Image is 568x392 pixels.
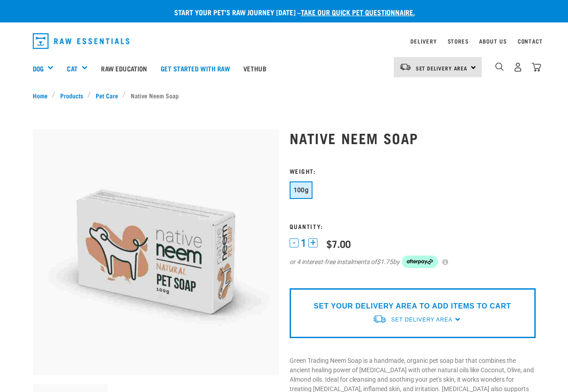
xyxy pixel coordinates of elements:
a: Cat [67,63,77,74]
div: or 4 interest-free instalments of by [290,255,536,268]
h3: Quantity: [290,223,536,229]
button: 100g [290,181,313,199]
button: + [308,238,317,247]
span: Set Delivery Area [391,317,452,323]
img: user.png [513,62,523,72]
a: Vethub [237,50,273,86]
img: home-icon@2x.png [532,62,541,72]
a: Pet Care [91,91,123,100]
a: Products [55,91,88,100]
a: About Us [479,40,506,43]
span: Set Delivery Area [416,66,468,70]
img: van-moving.png [399,63,411,71]
nav: dropdown navigation [26,30,543,53]
img: Afterpay [402,255,438,268]
nav: breadcrumbs [33,91,536,100]
a: Raw Education [94,50,154,86]
a: Dog [33,63,44,74]
span: $1.75 [377,257,393,267]
span: 1 [301,238,306,248]
div: $7.00 [326,238,351,249]
img: van-moving.png [372,314,387,324]
a: Contact [518,40,543,43]
button: - [290,238,299,247]
img: home-icon-1@2x.png [495,62,504,71]
span: 100g [294,186,309,194]
a: Get started with Raw [154,50,237,86]
img: Raw Essentials Logo [33,33,130,49]
a: take our quick pet questionnaire. [301,10,415,14]
p: SET YOUR DELIVERY AREA TO ADD ITEMS TO CART [314,301,511,312]
h3: Weight: [290,167,536,174]
a: Delivery [410,40,436,43]
img: Organic neem pet soap bar 100g green trading [33,129,279,375]
a: Stores [448,40,469,43]
h1: Native Neem Soap [290,130,536,146]
a: Home [33,91,53,100]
